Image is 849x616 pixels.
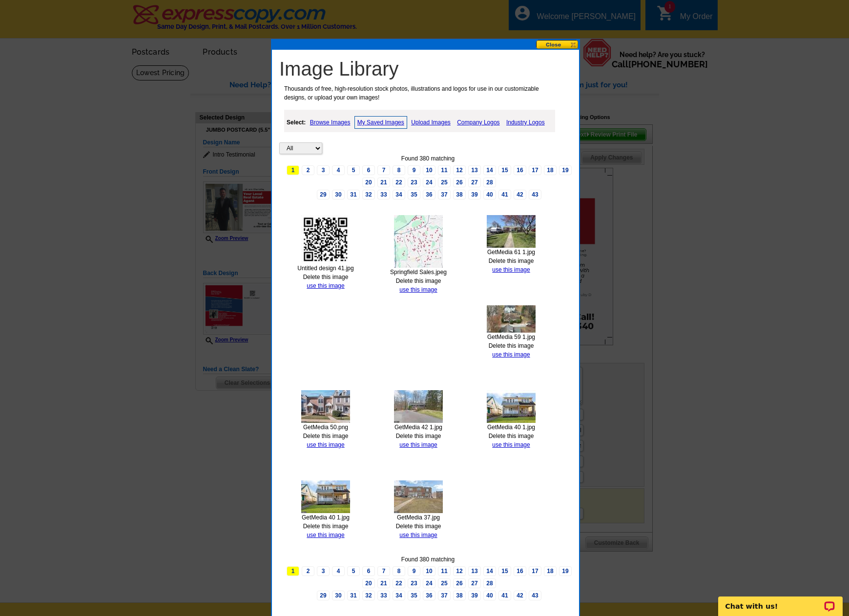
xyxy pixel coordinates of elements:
img: thumb-67f92020acce0.jpg [487,390,536,423]
a: 27 [468,578,481,588]
a: 30 [332,190,345,199]
a: 39 [468,190,481,199]
a: 16 [514,566,526,576]
a: 18 [544,566,557,576]
a: 33 [377,591,390,600]
a: 37 [438,591,451,600]
a: 40 [483,591,496,600]
a: 34 [393,591,405,600]
a: 16 [514,165,526,175]
a: 5 [347,165,360,175]
span: 1 [287,165,299,175]
a: 32 [362,190,375,199]
a: use this image [492,266,530,273]
a: 41 [498,591,511,600]
a: use this image [492,351,530,358]
a: 28 [483,578,496,588]
a: 3 [317,566,330,576]
a: 31 [347,591,360,600]
a: 34 [393,190,405,199]
a: 38 [453,591,466,600]
a: 22 [393,578,405,588]
img: thumb-68ab61191e64d.jpg [301,215,350,264]
div: GetMedia 59 1.jpg [480,333,542,341]
a: 2 [302,165,314,175]
a: 38 [453,190,466,199]
a: 7 [377,165,390,175]
a: 12 [453,566,466,576]
img: thumb-68488bd7e13b8.jpg [487,305,536,333]
a: 2 [302,566,314,576]
a: use this image [399,441,437,448]
a: 39 [468,591,481,600]
a: Delete this image [303,274,349,280]
a: 26 [453,178,466,187]
div: GetMedia 61 1.jpg [480,248,542,257]
a: 31 [347,190,360,199]
a: 3 [317,165,330,175]
a: 32 [362,591,375,600]
a: 25 [438,578,451,588]
div: GetMedia 42 1.jpg [388,423,449,432]
iframe: LiveChat chat widget [712,585,849,616]
a: 8 [393,165,405,175]
a: use this image [307,532,344,538]
a: 11 [438,165,451,175]
a: 21 [377,578,390,588]
h1: Image Library [279,57,577,80]
a: 42 [514,190,526,199]
a: 17 [529,165,541,175]
a: 24 [423,578,435,588]
img: thumb-68ab5efe31746.jpg [394,215,443,268]
a: 29 [317,190,330,199]
a: Browse Images [308,117,353,128]
div: Found 380 matching [279,555,577,564]
strong: Select: [287,119,306,126]
a: 23 [408,578,420,588]
a: 25 [438,178,451,187]
a: 14 [483,165,496,175]
a: Delete this image [303,433,349,439]
a: use this image [492,441,530,448]
a: Upload Images [409,117,453,128]
a: 36 [423,591,435,600]
a: 18 [544,165,557,175]
a: use this image [307,282,344,289]
a: Delete this image [396,278,441,284]
div: GetMedia 50.png [295,423,356,432]
div: GetMedia 37.jpg [388,513,449,522]
a: use this image [307,441,344,448]
a: 17 [529,566,541,576]
a: 30 [332,591,345,600]
a: 5 [347,566,360,576]
a: 14 [483,566,496,576]
a: 36 [423,190,435,199]
a: 8 [393,566,405,576]
div: GetMedia 40 1.jpg [295,513,356,522]
p: Thousands of free, high-resolution stock photos, illustrations and logos for use in our customiza... [279,84,559,102]
a: 13 [468,566,481,576]
img: thumb-682213dedac56.jpg [301,390,350,423]
a: 19 [559,566,572,576]
div: Found 380 matching [279,154,577,163]
a: Delete this image [489,258,534,264]
a: 23 [408,178,420,187]
a: 28 [483,178,496,187]
a: 15 [498,566,511,576]
a: 19 [559,165,572,175]
a: 43 [529,591,541,600]
a: 6 [362,566,375,576]
a: 20 [362,578,375,588]
a: Delete this image [396,523,441,530]
a: use this image [399,286,437,293]
a: 35 [408,190,420,199]
img: thumb-67f91fb5ccc8c.jpg [301,480,350,513]
a: Delete this image [489,342,534,349]
a: 13 [468,165,481,175]
a: 4 [332,566,345,576]
a: 26 [453,578,466,588]
div: Untitled design 41.jpg [295,264,356,273]
a: 12 [453,165,466,175]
